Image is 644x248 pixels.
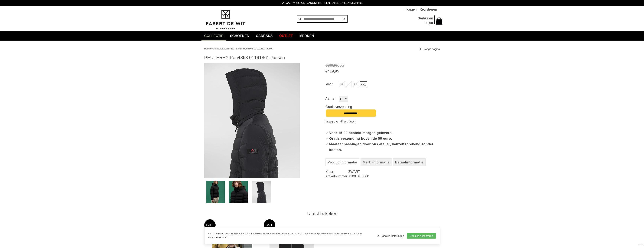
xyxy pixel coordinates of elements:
[252,181,271,203] img: peuterey-peu4863-01191861-jassen
[334,69,335,73] span: ,
[221,47,229,50] a: Jassen
[325,64,327,67] span: €
[424,21,426,25] span: €
[325,81,440,88] ul: Maat
[360,81,367,87] a: XXL
[201,31,226,41] a: collectie
[426,21,428,25] span: 0
[325,119,356,124] a: Vraag over dit product?
[204,211,440,216] div: Laatst bekeken
[204,55,440,60] h1: PEUTEREY Peu4863 01191861 Jassen
[253,31,276,41] a: Cadeaus
[204,10,247,30] img: Fabert de Wit
[393,158,426,166] a: Betaalinformatie
[327,64,333,67] span: 599
[204,63,300,178] img: PEUTEREY Peu4863 01191861 Jassen
[420,16,433,20] span: Artikelen
[325,158,359,166] a: Productinformatie
[407,233,436,239] a: Cookies accepteren
[276,31,296,41] a: Outlet
[329,130,440,136] div: Voor 15:00 besteld morgen geleverd.
[229,47,230,50] span: /
[206,181,225,203] img: peuterey-peu4863-01191861-jassen
[377,233,404,239] a: Cookie instellingen
[229,47,273,50] a: PEUTEREY Peu4863 01191861 Jassen
[638,242,643,247] a: Divide
[335,69,339,73] span: 95
[334,64,338,67] span: 95
[428,21,429,25] span: ,
[348,169,440,174] dd: ZWART
[208,232,374,240] p: Om u de beste gebruikerservaring te kunnen bieden, gebruiken wij cookies. Als u onze site gebruik...
[325,105,352,109] span: Gratis verzending
[325,69,328,73] span: €
[204,47,211,50] a: Home
[429,21,433,25] span: 00
[325,96,339,102] label: Aantal
[325,63,440,68] span: voor
[325,169,348,174] dt: Kleur:
[348,174,440,179] dd: 1100.01.0060
[227,31,252,41] a: Schoenen
[220,47,221,50] span: /
[211,47,211,50] span: /
[325,174,348,179] dt: Artikelnummer:
[229,181,248,203] img: peuterey-peu4863-01191861-jassen
[211,47,220,50] a: collectie
[325,141,440,153] li: Maataanpassingen door ons atelier, vanzelfsprekend zonder kosten.
[333,64,334,67] span: ,
[361,158,392,166] a: Merk informatie
[418,16,420,20] span: 0
[404,6,417,13] a: Inloggen
[419,46,440,52] a: Vorige pagina
[297,31,317,41] a: Merken
[419,6,437,13] a: Registreren
[329,136,440,141] div: Gratis verzending boven de 50 euro.
[328,69,334,73] span: 419
[214,236,227,239] a: cookiebeleid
